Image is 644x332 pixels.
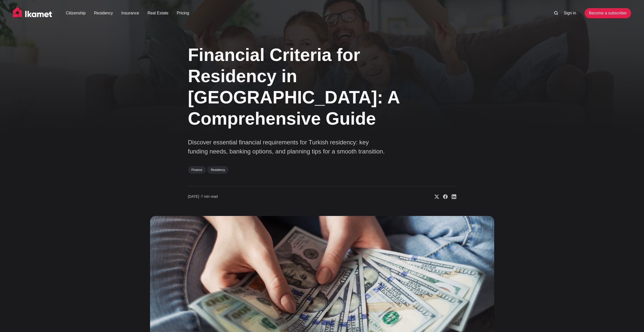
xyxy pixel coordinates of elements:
[188,138,390,156] p: Discover essential financial requirements for Turkish residency: key funding needs, banking optio...
[188,194,218,199] time: 7 min read
[148,10,169,16] a: Real Estate
[121,10,139,16] a: Insurance
[188,166,206,174] a: Finance
[585,8,631,18] a: Become a subscriber
[94,10,113,16] a: Residency
[66,10,86,16] a: Citizenship
[207,166,228,174] a: Residency
[13,7,54,19] img: Ikamet home
[448,194,456,199] a: Share on Linkedin
[188,44,406,129] h1: Financial Criteria for Residency in [GEOGRAPHIC_DATA]: A Comprehensive Guide
[188,194,201,198] span: [DATE] ∙
[564,10,576,16] a: Sign in
[430,194,439,199] a: Share on X
[177,10,189,16] a: Pricing
[439,194,448,199] a: Share on Facebook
